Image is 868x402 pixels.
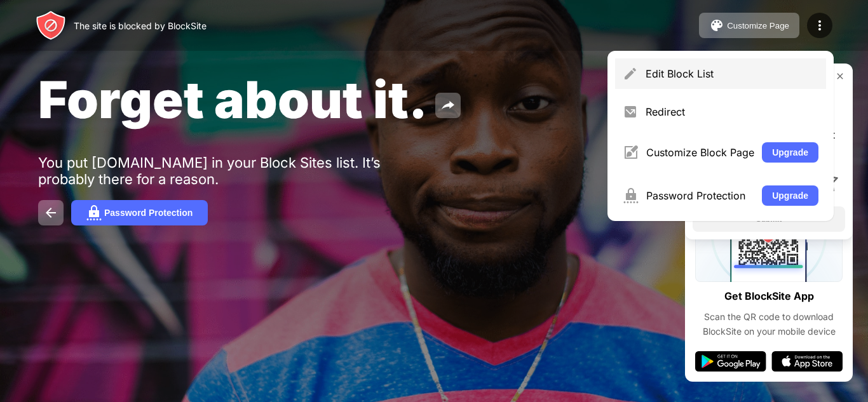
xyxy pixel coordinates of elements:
img: pallet.svg [709,18,724,33]
button: Upgrade [762,185,818,206]
div: Edit Block List [646,67,818,80]
div: Customize Block Page [646,146,754,159]
div: Scan the QR code to download BlockSite on your mobile device [695,310,843,338]
button: Upgrade [762,142,818,163]
img: menu-password.svg [623,188,639,203]
img: menu-redirect.svg [623,104,638,119]
img: header-logo.svg [36,10,66,41]
button: Customize Page [699,13,799,38]
div: Password Protection [646,189,754,202]
div: You put [DOMAIN_NAME] in your Block Sites list. It’s probably there for a reason. [38,154,431,187]
img: google-play.svg [695,351,766,372]
div: Redirect [646,105,818,118]
img: password.svg [86,205,102,220]
img: share.svg [440,98,456,113]
div: Customize Page [727,21,789,30]
button: Password Protection [71,200,208,225]
img: back.svg [43,205,58,220]
span: Forget about it. [38,69,428,130]
img: menu-pencil.svg [623,66,638,81]
div: Password Protection [104,208,193,218]
img: rate-us-close.svg [835,71,845,81]
img: menu-icon.svg [812,18,827,33]
img: app-store.svg [771,351,843,372]
img: menu-customize.svg [623,145,639,160]
div: The site is blocked by BlockSite [74,20,207,31]
div: Get BlockSite App [724,287,814,305]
